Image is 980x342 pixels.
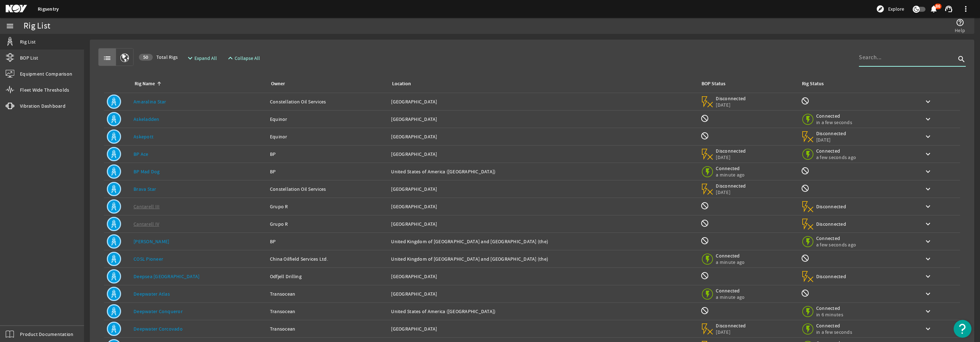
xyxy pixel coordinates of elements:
[134,80,261,88] div: Rig Name
[816,154,856,160] span: a few seconds ago
[700,201,709,210] mat-icon: BOP Monitoring not available for this rig
[924,325,932,333] mat-icon: keyboard_arrow_down
[135,80,155,88] div: Rig Name
[816,119,852,126] span: in a few seconds
[716,95,746,102] span: Disconnected
[270,168,386,175] div: BP
[226,54,232,62] mat-icon: expand_less
[391,238,695,245] div: United Kingdom of [GEOGRAPHIC_DATA] and [GEOGRAPHIC_DATA] (the)
[391,168,695,175] div: United States of America ([GEOGRAPHIC_DATA])
[924,115,932,123] mat-icon: keyboard_arrow_down
[716,165,746,172] span: Connected
[816,311,846,318] span: in 6 minutes
[801,184,809,193] mat-icon: Rig Monitoring not available for this rig
[816,273,846,280] span: Disconnected
[134,116,160,122] a: Askeladden
[20,102,66,109] span: Vibration Dashboard
[801,97,809,105] mat-icon: Rig Monitoring not available for this rig
[924,132,932,141] mat-icon: keyboard_arrow_down
[270,150,386,158] div: BP
[183,52,220,65] button: Expand All
[716,287,746,294] span: Connected
[270,238,386,245] div: BP
[134,326,183,332] a: Deepwater Corcovado
[924,150,932,158] mat-icon: keyboard_arrow_down
[801,167,809,175] mat-icon: Rig Monitoring not available for this rig
[134,291,170,297] a: Deepwater Atlas
[955,27,965,34] span: Help
[924,185,932,193] mat-icon: keyboard_arrow_down
[392,80,411,88] div: Location
[816,241,856,248] span: a few seconds ago
[139,54,153,61] div: 50
[391,273,695,280] div: [GEOGRAPHIC_DATA]
[134,221,159,227] a: Cantarell IV
[716,322,746,329] span: Disconnected
[270,185,386,193] div: Constellation Oil Services
[270,220,386,228] div: Grupo R
[716,148,746,154] span: Disconnected
[954,320,971,338] button: Open Resource Center
[134,273,199,280] a: Deepsea [GEOGRAPHIC_DATA]
[134,308,183,315] a: Deepwater Conqueror
[20,54,38,61] span: BOP List
[873,3,907,15] button: Explore
[924,237,932,246] mat-icon: keyboard_arrow_down
[876,5,885,13] mat-icon: explore
[186,54,192,62] mat-icon: expand_more
[391,150,695,158] div: [GEOGRAPHIC_DATA]
[134,256,163,262] a: COSL Pioneer
[235,55,260,62] span: Collapse All
[924,255,932,263] mat-icon: keyboard_arrow_down
[391,98,695,105] div: [GEOGRAPHIC_DATA]
[20,70,72,77] span: Equipment Comparison
[859,53,956,62] input: Search...
[716,102,746,108] span: [DATE]
[6,102,14,110] mat-icon: vibration
[924,220,932,228] mat-icon: keyboard_arrow_down
[816,130,846,137] span: Disconnected
[816,203,846,210] span: Disconnected
[700,306,709,315] mat-icon: BOP Monitoring not available for this rig
[270,308,386,315] div: Transocean
[38,6,59,12] a: Rigsentry
[816,113,852,119] span: Connected
[816,148,856,154] span: Connected
[700,114,709,123] mat-icon: BOP Monitoring not available for this rig
[957,0,974,17] button: more_vert
[391,185,695,193] div: [GEOGRAPHIC_DATA]
[716,294,746,300] span: a minute ago
[924,307,932,316] mat-icon: keyboard_arrow_down
[134,98,166,105] a: Amaralina Star
[134,203,160,210] a: Cantarell III
[391,133,695,140] div: [GEOGRAPHIC_DATA]
[134,133,153,140] a: Askepott
[270,203,386,210] div: Grupo R
[700,271,709,280] mat-icon: BOP Monitoring not available for this rig
[716,259,746,265] span: a minute ago
[716,172,746,178] span: a minute ago
[816,329,852,335] span: in a few seconds
[134,238,169,245] a: [PERSON_NAME]
[816,235,856,241] span: Connected
[270,98,386,105] div: Constellation Oil Services
[270,255,386,262] div: China Oilfield Services Ltd.
[816,322,852,329] span: Connected
[924,97,932,106] mat-icon: keyboard_arrow_down
[270,325,386,332] div: Transocean
[924,202,932,211] mat-icon: keyboard_arrow_down
[944,5,953,13] mat-icon: support_agent
[194,55,217,62] span: Expand All
[391,255,695,262] div: United Kingdom of [GEOGRAPHIC_DATA] and [GEOGRAPHIC_DATA] (the)
[700,236,709,245] mat-icon: BOP Monitoring not available for this rig
[716,329,746,335] span: [DATE]
[6,22,14,30] mat-icon: menu
[270,80,383,88] div: Owner
[20,86,69,93] span: Fleet Wide Thresholds
[103,54,111,62] mat-icon: list
[802,80,824,88] div: Rig Status
[816,137,846,143] span: [DATE]
[391,308,695,315] div: United States of America ([GEOGRAPHIC_DATA])
[930,5,937,13] button: 86
[271,80,285,88] div: Owner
